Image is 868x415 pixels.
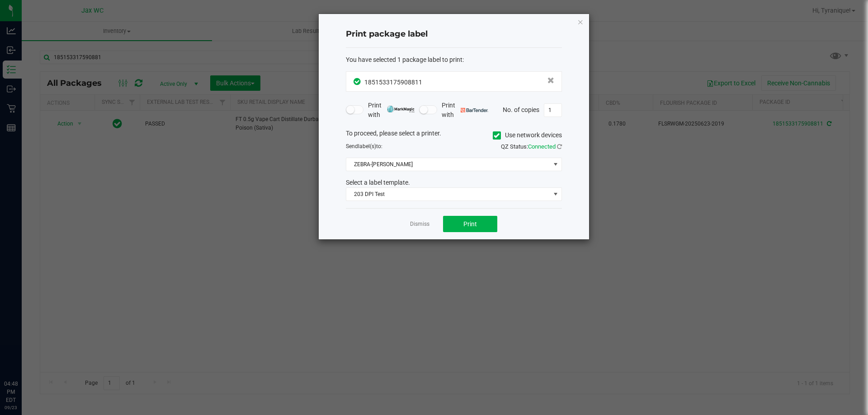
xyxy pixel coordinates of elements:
span: 1851533175908811 [364,79,422,86]
span: ZEBRA-[PERSON_NAME] [346,158,550,171]
iframe: Resource center [9,343,36,370]
label: Use network devices [493,131,562,140]
span: Print with [368,101,415,120]
span: Connected [528,143,556,150]
div: : [346,55,562,65]
span: QZ Status: [501,143,562,150]
h4: Print package label [346,28,562,40]
span: 203 DPI Test [346,188,550,201]
img: bartender.png [461,108,488,112]
button: Print [443,216,497,232]
span: No. of copies [503,106,539,113]
img: mark_magic_cybra.png [387,106,415,112]
span: Print [463,220,477,228]
span: Send to: [346,143,382,149]
a: Dismiss [410,220,429,228]
span: Print with [442,101,488,120]
span: You have selected 1 package label to print [346,56,462,63]
span: label(s) [358,143,376,149]
div: To proceed, please select a printer. [339,129,569,142]
span: In Sync [354,77,362,86]
div: Select a label template. [339,178,569,187]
